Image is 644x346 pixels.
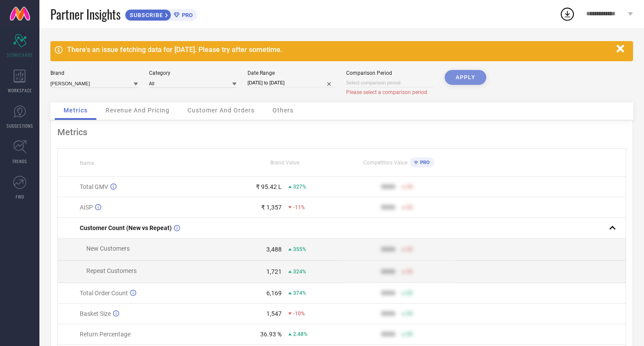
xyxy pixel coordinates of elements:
span: Total Order Count [80,290,128,297]
input: Select date range [248,78,335,87]
div: 9999 [381,290,395,297]
span: 50 [407,184,413,190]
div: 9999 [381,310,395,317]
span: Customer Count (New vs Repeat) [80,224,172,231]
div: 9999 [381,204,395,211]
input: Select comparison period [346,78,434,87]
span: Total GMV [80,183,108,190]
span: TRENDS [12,158,27,164]
span: 50 [407,204,413,210]
span: Revenue And Pricing [106,107,170,114]
span: -10% [293,311,305,317]
span: 50 [407,269,413,275]
span: SUGGESTIONS [7,122,33,129]
div: Metrics [57,127,626,137]
span: PRO [180,12,193,18]
div: 9999 [381,246,395,253]
div: There's an issue fetching data for [DATE]. Please try after sometime. [67,45,612,54]
div: Category [149,70,237,76]
div: 9999 [381,268,395,275]
a: SUBSCRIBEPRO [125,7,197,21]
span: 50 [407,311,413,317]
span: SUBSCRIBE [125,12,165,18]
div: 9999 [381,183,395,190]
span: Partner Insights [50,5,120,23]
span: Others [272,107,294,114]
span: 374% [293,290,306,296]
span: PRO [418,160,430,165]
span: WORKSPACE [8,87,32,94]
span: 324% [293,269,306,275]
span: 50 [407,331,413,337]
div: Comparison Period [346,70,434,76]
span: Return Percentage [80,331,131,338]
span: Customer And Orders [188,107,255,114]
div: 6,169 [266,290,282,297]
div: 3,488 [266,246,282,253]
span: 355% [293,246,306,252]
span: Please select a comparison period [346,89,427,95]
div: Brand [50,70,138,76]
div: ₹ 95.42 L [256,183,282,190]
div: Date Range [248,70,335,76]
span: Metrics [64,107,88,114]
span: 50 [407,246,413,252]
div: 1,721 [266,268,282,275]
span: Basket Size [80,310,111,317]
span: Brand Value [270,160,299,166]
span: -11% [293,204,305,210]
span: Competitors Value [363,160,407,166]
span: 2.48% [293,331,308,337]
span: FWD [16,193,24,200]
span: 327% [293,184,306,190]
div: 9999 [381,331,395,338]
span: 50 [407,290,413,296]
div: ₹ 1,357 [261,204,282,211]
span: Name [80,160,94,166]
span: New Customers [86,245,130,252]
div: 36.93 % [260,331,282,338]
div: 1,547 [266,310,282,317]
span: Repeat Customers [86,267,137,274]
span: SCORECARDS [7,52,33,58]
div: Open download list [559,6,575,22]
span: AISP [80,204,93,211]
